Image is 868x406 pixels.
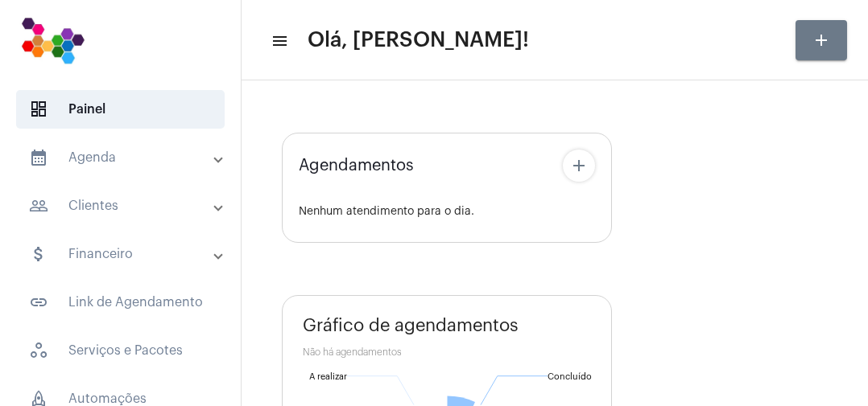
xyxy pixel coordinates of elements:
[299,157,414,174] span: Agendamentos
[29,148,48,167] mat-icon: sidenav icon
[271,31,287,51] mat-icon: sidenav icon
[10,235,241,273] mat-expansion-panel-header: sidenav iconFinanceiro
[10,187,241,225] mat-expansion-panel-header: sidenav iconClientes
[569,156,589,175] mat-icon: add
[29,244,48,264] mat-icon: sidenav icon
[29,293,48,312] mat-icon: sidenav icon
[29,244,215,264] mat-panel-title: Financeiro
[29,100,48,119] span: sidenav icon
[16,90,225,129] span: Painel
[812,31,831,50] mat-icon: add
[10,138,241,177] mat-expansion-panel-header: sidenav iconAgenda
[13,8,93,72] img: 7bf4c2a9-cb5a-6366-d80e-59e5d4b2024a.png
[29,196,48,215] mat-icon: sidenav icon
[303,316,519,335] span: Gráfico de agendamentos
[548,372,592,381] text: Concluído
[29,148,215,167] mat-panel-title: Agenda
[29,341,48,360] span: sidenav icon
[308,27,529,53] span: Olá, [PERSON_NAME]!
[29,196,215,215] mat-panel-title: Clientes
[309,372,347,381] text: A realizar
[16,331,225,370] span: Serviços e Pacotes
[16,283,225,322] span: Link de Agendamento
[299,206,595,218] div: Nenhum atendimento para o dia.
